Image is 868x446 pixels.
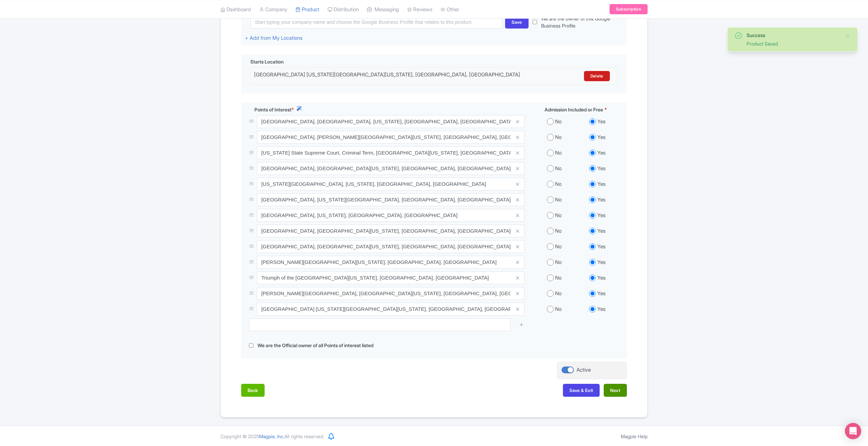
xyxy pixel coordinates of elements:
span: Points of Interest [254,106,291,113]
a: Subscription [610,4,648,14]
label: We are the owner of this Google Business Profile [541,15,623,29]
a: + Add from My Locations [245,35,302,41]
label: No [555,290,562,298]
label: No [555,274,562,282]
label: No [555,149,562,157]
label: Yes [597,274,605,282]
label: Yes [597,305,605,313]
label: No [555,118,562,126]
label: Yes [597,212,605,219]
label: Yes [597,243,605,251]
span: Starts Location [250,58,284,65]
button: Save & Exit [563,384,600,397]
label: Yes [597,290,605,298]
label: Yes [597,149,605,157]
input: Start typing your company name and choose the Google Business Profile that relates to this product. [250,16,502,29]
a: Magpie Help [621,433,648,439]
label: Yes [597,133,605,141]
button: Close [845,32,851,40]
label: We are the Official owner of all Points of interest listed [257,342,373,350]
button: Next [604,384,627,397]
label: No [555,243,562,251]
label: No [555,305,562,313]
label: No [555,165,562,173]
div: Open Intercom Messenger [845,423,861,439]
label: No [555,227,562,235]
label: Yes [597,118,605,126]
label: Yes [597,196,605,204]
label: Yes [597,258,605,266]
div: Copyright © 2025 All rights reserved. [216,433,328,440]
a: Delete [584,71,610,81]
label: No [555,133,562,141]
label: Yes [597,165,605,173]
label: No [555,180,562,188]
label: Yes [597,180,605,188]
label: Yes [597,227,605,235]
span: Magpie, Inc. [259,433,284,439]
label: No [555,258,562,266]
div: [GEOGRAPHIC_DATA] [US_STATE][GEOGRAPHIC_DATA][US_STATE], [GEOGRAPHIC_DATA], [GEOGRAPHIC_DATA] [254,71,524,81]
button: Back [241,384,265,397]
span: Admission Included or Free [545,106,603,113]
label: No [555,212,562,219]
div: Product Saved [747,40,840,47]
label: No [555,196,562,204]
div: Success [747,32,840,39]
div: Active [577,366,591,374]
div: Save [505,16,529,29]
